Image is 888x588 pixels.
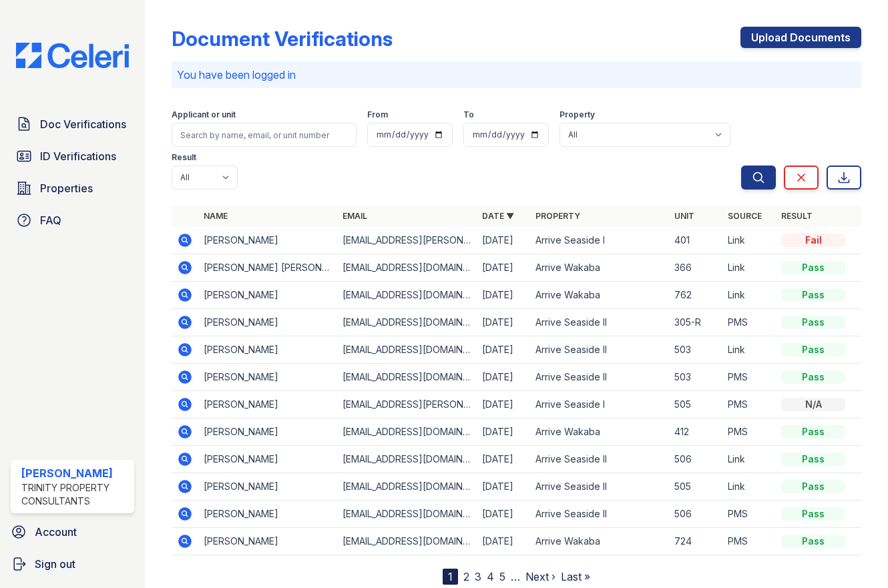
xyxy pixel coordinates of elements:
[722,309,776,336] td: PMS
[669,418,722,446] td: 412
[337,528,476,555] td: [EMAIL_ADDRESS][DOMAIN_NAME]
[337,364,476,391] td: [EMAIL_ADDRESS][DOMAIN_NAME]
[530,391,669,418] td: Arrive Seaside I
[482,211,514,221] a: Date ▼
[669,446,722,473] td: 506
[781,288,845,302] div: Pass
[669,282,722,309] td: 762
[530,309,669,336] td: Arrive Seaside II
[781,507,845,521] div: Pass
[172,152,196,163] label: Result
[781,480,845,493] div: Pass
[781,261,845,274] div: Pass
[722,446,776,473] td: Link
[40,180,93,196] span: Properties
[367,109,388,120] label: From
[560,109,595,120] label: Property
[477,254,530,282] td: [DATE]
[781,343,845,356] div: Pass
[525,570,556,583] a: Next ›
[477,282,530,309] td: [DATE]
[172,123,357,147] input: Search by name, email, or unit number
[722,336,776,364] td: Link
[5,551,140,577] a: Sign out
[781,211,813,221] a: Result
[722,501,776,528] td: PMS
[722,227,776,254] td: Link
[337,473,476,501] td: [EMAIL_ADDRESS][DOMAIN_NAME]
[477,309,530,336] td: [DATE]
[5,519,140,545] a: Account
[198,309,337,336] td: [PERSON_NAME]
[463,109,474,120] label: To
[487,570,494,583] a: 4
[530,528,669,555] td: Arrive Wakaba
[337,501,476,528] td: [EMAIL_ADDRESS][DOMAIN_NAME]
[337,309,476,336] td: [EMAIL_ADDRESS][DOMAIN_NAME]
[40,212,61,228] span: FAQ
[40,116,126,132] span: Doc Verifications
[722,473,776,501] td: Link
[530,446,669,473] td: Arrive Seaside II
[463,570,469,583] a: 2
[337,391,476,418] td: [EMAIL_ADDRESS][PERSON_NAME][DOMAIN_NAME]
[722,391,776,418] td: PMS
[11,111,134,137] a: Doc Verifications
[669,309,722,336] td: 305-R
[530,336,669,364] td: Arrive Seaside II
[669,254,722,282] td: 366
[499,570,505,583] a: 5
[198,336,337,364] td: [PERSON_NAME]
[781,535,845,548] div: Pass
[477,473,530,501] td: [DATE]
[477,501,530,528] td: [DATE]
[475,570,481,583] a: 3
[337,254,476,282] td: [EMAIL_ADDRESS][DOMAIN_NAME]
[669,528,722,555] td: 724
[477,364,530,391] td: [DATE]
[337,418,476,446] td: [EMAIL_ADDRESS][DOMAIN_NAME]
[561,570,590,583] a: Last »
[204,211,228,221] a: Name
[722,282,776,309] td: Link
[669,391,722,418] td: 505
[530,254,669,282] td: Arrive Wakaba
[781,425,845,438] div: Pass
[530,501,669,528] td: Arrive Seaside II
[722,418,776,446] td: PMS
[337,446,476,473] td: [EMAIL_ADDRESS][DOMAIN_NAME]
[722,364,776,391] td: PMS
[511,569,520,585] span: …
[477,227,530,254] td: [DATE]
[21,481,129,508] div: Trinity Property Consultants
[5,43,140,68] img: CE_Logo_Blue-a8612792a0a2168367f1c8372b55b34899dd931a85d93a1a3d3e32e68fde9ad4.png
[11,143,134,170] a: ID Verifications
[530,364,669,391] td: Arrive Seaside II
[337,282,476,309] td: [EMAIL_ADDRESS][DOMAIN_NAME]
[781,234,845,247] div: Fail
[530,418,669,446] td: Arrive Wakaba
[35,524,77,540] span: Account
[669,473,722,501] td: 505
[530,282,669,309] td: Arrive Wakaba
[781,398,845,411] div: N/A
[198,418,337,446] td: [PERSON_NAME]
[535,211,580,221] a: Property
[477,418,530,446] td: [DATE]
[40,148,116,164] span: ID Verifications
[740,27,861,48] a: Upload Documents
[177,67,856,83] p: You have been logged in
[669,336,722,364] td: 503
[722,528,776,555] td: PMS
[728,211,762,221] a: Source
[669,227,722,254] td: 401
[477,446,530,473] td: [DATE]
[781,316,845,329] div: Pass
[722,254,776,282] td: Link
[477,528,530,555] td: [DATE]
[669,364,722,391] td: 503
[443,569,458,585] div: 1
[198,391,337,418] td: [PERSON_NAME]
[198,227,337,254] td: [PERSON_NAME]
